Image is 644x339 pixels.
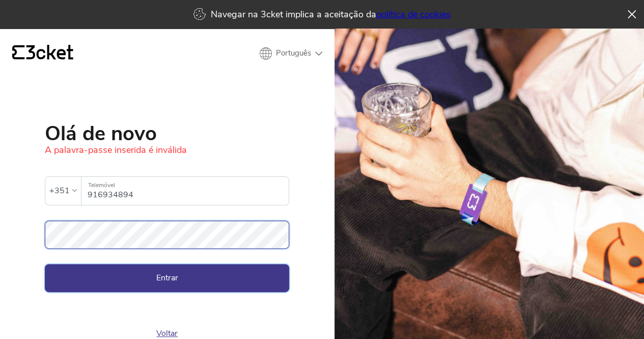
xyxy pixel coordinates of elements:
h1: Olá de novo [45,123,289,144]
a: {' '} [12,45,73,62]
a: política de cookies [376,8,451,20]
label: Palavra-passe [45,221,289,238]
input: Telemóvel [88,177,289,205]
div: A palavra-passe inserida é inválida [45,144,289,156]
p: Navegar na 3cket implica a aceitação da [211,8,451,20]
div: +351 [49,183,70,198]
g: {' '} [12,45,24,60]
label: Telemóvel [81,177,289,194]
a: Voltar [156,328,178,339]
button: Entrar [45,264,289,292]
